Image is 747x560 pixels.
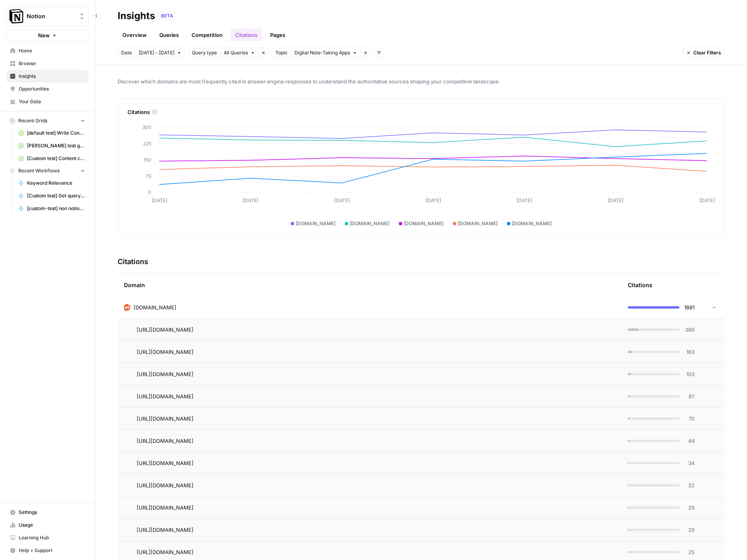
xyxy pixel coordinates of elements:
tspan: [DATE] [152,197,167,203]
span: [URL][DOMAIN_NAME] [137,348,194,356]
span: 103 [685,370,695,378]
a: Insights [6,70,89,83]
a: [PERSON_NAME] test grid [15,139,89,152]
button: All Queries [220,48,258,58]
div: BETA [158,12,176,20]
a: Home [6,44,89,57]
span: Clear Filters [693,49,721,56]
button: Recent Workflows [6,165,89,177]
span: 29 [685,504,695,512]
a: Learning Hub [6,531,89,544]
a: [default test] Write Content Briefs [15,127,89,139]
a: Settings [6,506,89,519]
tspan: [DATE] [243,197,258,203]
span: [DOMAIN_NAME] [296,220,335,227]
a: Overview [118,29,151,41]
a: Citations [230,29,262,41]
span: [Custom test] Get query fanout from topic [27,192,85,199]
div: Insights [118,10,155,22]
span: Recent Workflows [18,167,60,174]
span: [DOMAIN_NAME] [404,220,443,227]
div: Citations [628,274,652,296]
button: Workspace: Notion [6,6,89,26]
a: Usage [6,519,89,531]
a: Browse [6,57,89,70]
span: Home [19,47,85,54]
a: Queries [155,29,184,41]
div: Domain [124,274,615,296]
span: [DATE] - [DATE] [139,49,174,56]
span: Opportunities [19,85,85,93]
span: 163 [685,348,695,356]
span: 34 [685,459,695,467]
span: [DOMAIN_NAME] [512,220,552,227]
span: Help + Support [19,547,85,554]
span: [URL][DOMAIN_NAME] [137,526,194,534]
tspan: [DATE] [608,197,623,203]
span: Recent Grids [18,117,47,124]
span: [DOMAIN_NAME] [458,220,497,227]
span: [URL][DOMAIN_NAME] [137,481,194,489]
span: Settings [19,509,85,516]
span: Date [121,49,132,56]
tspan: 225 [143,141,151,147]
img: m2cl2pnoess66jx31edqk0jfpcfn [124,304,130,311]
span: [URL][DOMAIN_NAME] [137,392,194,400]
button: Help + Support [6,544,89,557]
span: [URL][DOMAIN_NAME] [137,326,194,334]
span: Your Data [19,98,85,105]
span: All Queries [224,49,248,56]
span: Browse [19,60,85,67]
span: 70 [685,415,695,423]
span: 25 [685,548,695,556]
span: Digital Note-Taking Apps [294,49,350,56]
span: 29 [685,526,695,534]
span: Insights [19,73,85,80]
span: Learning Hub [19,534,85,541]
span: [URL][DOMAIN_NAME] [137,370,194,378]
span: 32 [685,481,695,489]
span: 1881 [684,303,695,311]
span: [URL][DOMAIN_NAME] [137,459,194,467]
tspan: 150 [143,157,151,163]
span: [custom-test] non notion page research [27,205,85,212]
tspan: [DATE] [699,197,715,203]
span: [Custom test] Content creation flow [27,155,85,162]
span: [PERSON_NAME] test grid [27,142,85,149]
tspan: [DATE] [517,197,532,203]
button: Clear Filters [683,48,725,58]
span: 87 [685,392,695,400]
h3: Citations [118,256,148,267]
button: Recent Grids [6,115,89,127]
span: 389 [685,326,695,334]
span: [URL][DOMAIN_NAME] [137,548,194,556]
a: Pages [265,29,290,41]
span: Keyword Relevance [27,180,85,187]
tspan: [DATE] [334,197,350,203]
a: [Custom test] Content creation flow [15,152,89,165]
span: [default test] Write Content Briefs [27,129,85,137]
button: Digital Note-Taking Apps [291,48,360,58]
span: Notion [27,12,75,20]
tspan: 0 [148,189,151,195]
span: 44 [685,437,695,445]
img: Notion Logo [9,9,23,23]
div: Citations [128,108,715,116]
span: Topic [275,49,288,56]
a: [custom-test] non notion page research [15,202,89,215]
span: [URL][DOMAIN_NAME] [137,415,194,423]
a: [Custom test] Get query fanout from topic [15,189,89,202]
tspan: 75 [146,173,151,179]
button: [DATE] - [DATE] [135,48,185,58]
span: [URL][DOMAIN_NAME] [137,504,194,512]
span: [URL][DOMAIN_NAME] [137,437,194,445]
span: Usage [19,521,85,529]
a: Keyword Relevance [15,177,89,189]
button: New [6,29,89,41]
a: Opportunities [6,83,89,95]
a: Your Data [6,95,89,108]
tspan: [DATE] [426,197,441,203]
tspan: 300 [142,124,151,130]
span: Discover which domains are most frequently cited in answer engine responses to understand the aut... [118,77,725,85]
a: Competition [187,29,227,41]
